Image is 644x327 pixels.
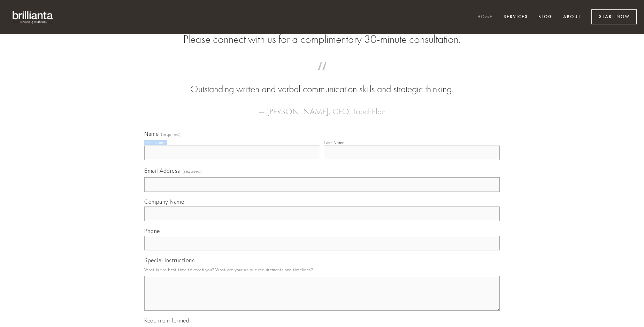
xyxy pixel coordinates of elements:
[144,257,194,264] span: Special Instructions
[155,69,489,83] span: “
[144,227,160,234] span: Phone
[534,11,557,23] a: Blog
[559,11,585,23] a: About
[144,33,500,46] h2: Please connect with us for a complimentary 30-minute consultation.
[155,69,489,96] blockquote: Outstanding written and verbal communication skills and strategic thinking.
[499,11,532,23] a: Services
[591,9,637,24] a: Start Now
[144,265,500,274] p: What is the best time to reach you? What are your unique requirements and timelines?
[144,198,184,205] span: Company Name
[473,11,497,23] a: Home
[183,166,202,176] span: (required)
[161,132,181,137] span: (required)
[155,96,489,118] figcaption: — [PERSON_NAME], CEO, TouchPlan
[144,130,159,137] span: Name
[7,7,59,27] img: brillianta - research, strategy, marketing
[144,140,166,145] div: First Name
[324,140,345,145] div: Last Name
[144,167,180,174] span: Email Address
[144,317,189,324] span: Keep me informed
